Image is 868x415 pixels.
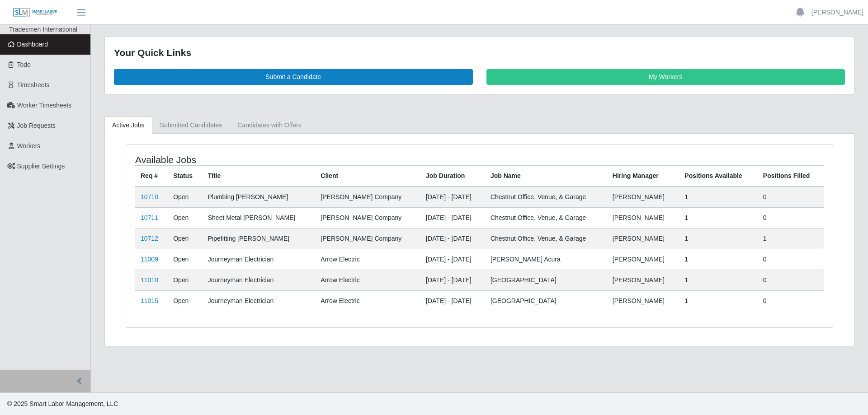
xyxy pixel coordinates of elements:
[141,297,158,304] a: 11015
[168,270,203,290] td: Open
[230,117,309,134] a: Candidates with Offers
[315,290,420,311] td: Arrow Electric
[607,290,679,311] td: [PERSON_NAME]
[315,207,420,228] td: [PERSON_NAME] Company
[420,207,485,228] td: [DATE] - [DATE]
[13,8,58,18] img: SLM Logo
[420,165,485,187] th: Job Duration
[168,249,203,270] td: Open
[203,270,316,290] td: Journeyman Electrician
[420,290,485,311] td: [DATE] - [DATE]
[679,270,758,290] td: 1
[607,187,679,208] td: [PERSON_NAME]
[679,249,758,270] td: 1
[203,249,316,270] td: Journeyman Electrician
[679,228,758,249] td: 1
[141,214,158,221] a: 10711
[679,290,758,311] td: 1
[679,187,758,208] td: 1
[17,102,71,109] span: Worker Timesheets
[486,69,845,85] a: My Workers
[758,228,824,249] td: 1
[17,122,56,129] span: Job Requests
[315,187,420,208] td: [PERSON_NAME] Company
[758,290,824,311] td: 0
[168,187,203,208] td: Open
[679,165,758,187] th: Positions Available
[485,187,607,208] td: Chestnut Office, Venue, & Garage
[420,249,485,270] td: [DATE] - [DATE]
[168,290,203,311] td: Open
[17,81,50,89] span: Timesheets
[203,290,316,311] td: Journeyman Electrician
[315,249,420,270] td: Arrow Electric
[203,165,316,187] th: Title
[315,165,420,187] th: Client
[485,270,607,290] td: [GEOGRAPHIC_DATA]
[141,235,158,242] a: 10712
[168,165,203,187] th: Status
[420,270,485,290] td: [DATE] - [DATE]
[315,228,420,249] td: [PERSON_NAME] Company
[485,249,607,270] td: [PERSON_NAME] Acura
[420,228,485,249] td: [DATE] - [DATE]
[203,187,316,208] td: Plumbing [PERSON_NAME]
[203,207,316,228] td: Sheet Metal [PERSON_NAME]
[135,165,168,187] th: Req #
[135,154,414,165] h4: Available Jobs
[152,117,230,134] a: Submitted Candidates
[104,117,152,134] a: Active Jobs
[607,249,679,270] td: [PERSON_NAME]
[420,187,485,208] td: [DATE] - [DATE]
[17,142,41,149] span: Workers
[7,400,118,407] span: © 2025 Smart Labor Management, LLC
[758,207,824,228] td: 0
[485,228,607,249] td: Chestnut Office, Venue, & Garage
[17,163,65,170] span: Supplier Settings
[203,228,316,249] td: Pipefitting [PERSON_NAME]
[679,207,758,228] td: 1
[141,193,158,201] a: 10710
[485,165,607,187] th: Job Name
[141,256,158,263] a: 11009
[9,26,77,33] span: Tradesmen International
[485,290,607,311] td: [GEOGRAPHIC_DATA]
[758,165,824,187] th: Positions Filled
[114,69,473,85] a: Submit a Candidate
[758,187,824,208] td: 0
[17,41,48,48] span: Dashboard
[141,276,158,284] a: 11010
[607,270,679,290] td: [PERSON_NAME]
[168,207,203,228] td: Open
[17,61,31,68] span: Todo
[607,207,679,228] td: [PERSON_NAME]
[114,46,845,60] div: Your Quick Links
[758,249,824,270] td: 0
[758,270,824,290] td: 0
[485,207,607,228] td: Chestnut Office, Venue, & Garage
[315,270,420,290] td: Arrow Electric
[811,8,863,17] a: [PERSON_NAME]
[607,228,679,249] td: [PERSON_NAME]
[168,228,203,249] td: Open
[607,165,679,187] th: Hiring Manager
